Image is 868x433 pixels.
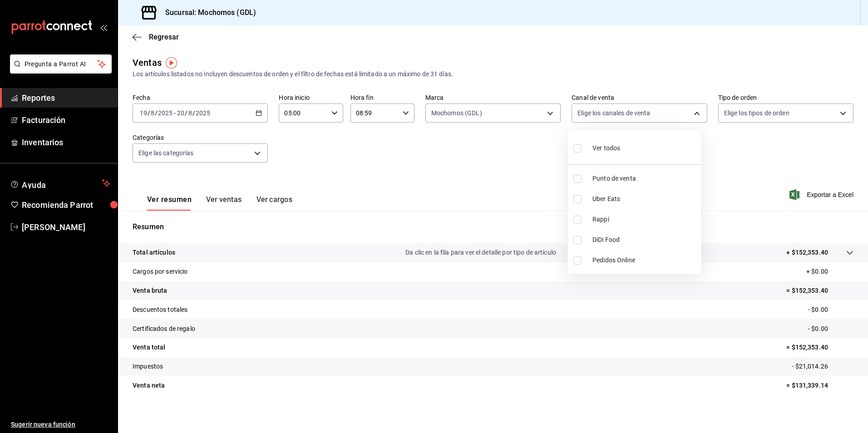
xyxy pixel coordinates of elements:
img: Tooltip marker [166,57,177,69]
span: Rappi [592,215,697,224]
span: DiDi Food [592,235,697,245]
span: Uber Eats [592,194,697,204]
span: Ver todos [592,143,620,153]
span: Pedidos Online [592,256,697,265]
span: Punto de venta [592,174,697,183]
